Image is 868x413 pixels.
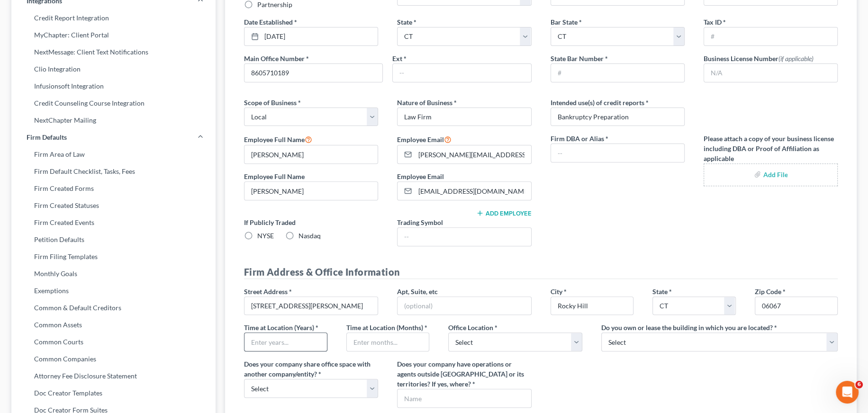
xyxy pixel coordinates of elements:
[551,135,604,143] span: Firm DBA or Alias
[298,232,321,240] span: Nasdaq
[244,323,314,332] span: Time at Location (Years)
[11,214,216,231] a: Firm Created Events
[397,18,412,26] span: State
[652,287,668,296] span: State
[244,360,371,378] span: Does your company share office space with another company/entity?
[392,54,402,63] span: Ext
[257,0,292,9] span: Partnership
[244,18,293,26] span: Date Established
[704,134,838,163] label: Please attach a copy of your business license including DBA or Proof of Affiliation as applicable
[244,134,312,145] label: Employee Full Name
[11,248,216,265] a: Firm Filing Templates
[11,231,216,248] a: Petition Defaults
[704,18,722,26] span: Tax ID
[551,287,562,296] span: City
[398,228,531,246] input: --
[11,316,216,333] a: Common Assets
[11,368,216,385] a: Attorney Fee Disclosure Statement
[397,99,452,107] span: Nature of Business
[244,287,288,296] span: Street Address
[398,389,531,407] input: Name
[11,9,216,27] a: Credit Report Integration
[415,145,531,163] input: Enter email...
[11,146,216,163] a: Firm Area of Law
[551,54,604,63] span: State Bar Number
[601,323,773,332] span: Do you own or lease the building in which you are located?
[397,360,524,388] span: Does your company have operations or agents outside [GEOGRAPHIC_DATA] or its territories? If yes,...
[347,333,429,351] input: Enter months...
[397,287,438,296] label: Apt, Suite, etc
[397,171,444,181] label: Employee Email
[244,217,378,227] label: If Publicly Traded
[11,27,216,44] a: MyChapter: Client Portal
[476,209,532,217] button: Add Employee
[244,64,382,82] input: --
[11,112,216,129] a: NextChapter Mailing
[778,54,814,63] span: (if applicable)
[397,134,452,145] label: Employee Email
[11,78,216,95] a: Infusionsoft Integration
[398,297,531,315] input: (optional)
[551,99,644,107] span: Intended use(s) of credit reports
[11,129,216,146] a: Firm Defaults
[448,323,493,332] span: Office Location
[11,265,216,282] a: Monthly Goals
[11,163,216,180] a: Firm Default Checklist, Tasks, Fees
[11,95,216,112] a: Credit Counseling Course Integration
[244,333,327,351] input: Enter years...
[551,297,633,315] input: Enter city...
[11,299,216,316] a: Common & Default Creditors
[755,296,838,315] input: XXXXX
[393,64,531,82] input: --
[27,133,67,142] span: Firm Defaults
[836,381,859,404] iframe: Intercom live chat
[257,232,274,240] span: NYSE
[11,333,216,350] a: Common Courts
[755,287,781,296] span: Zip Code
[11,44,216,61] a: NextMessage: Client Text Notifications
[11,197,216,214] a: Firm Created Statuses
[346,323,423,332] span: Time at Location (Months)
[244,145,378,163] input: --
[244,99,297,107] span: Scope of Business
[244,265,838,279] h4: Firm Address & Office Information
[11,385,216,402] a: Doc Creator Templates
[11,61,216,78] a: Clio Integration
[11,180,216,197] a: Firm Created Forms
[704,64,837,82] input: N/A
[551,64,684,82] input: #
[244,182,378,200] input: --
[415,182,531,200] input: Enter email...
[244,171,305,181] label: Employee Full Name
[551,144,684,162] input: --
[397,217,443,227] label: Trading Symbol
[244,297,378,315] input: Enter address...
[551,18,578,26] span: Bar State
[704,54,814,63] label: Business License Number
[855,381,863,388] span: 6
[11,350,216,368] a: Common Companies
[704,27,837,45] input: #
[244,54,305,63] span: Main Office Number
[244,27,378,45] a: [DATE]
[11,282,216,299] a: Exemptions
